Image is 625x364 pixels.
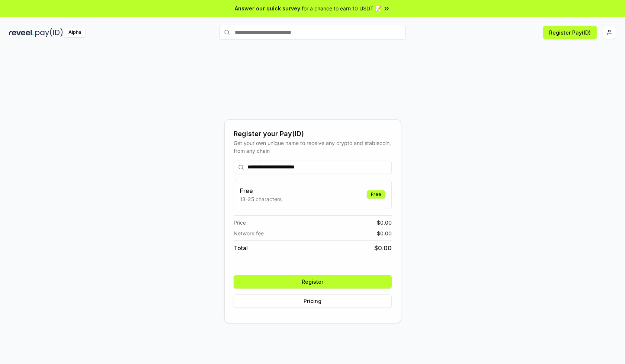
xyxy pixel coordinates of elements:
button: Register [234,275,392,289]
span: $ 0.00 [374,244,392,252]
img: reveel_dark [9,28,34,37]
div: Get your own unique name to receive any crypto and stablecoin, from any chain [234,139,392,155]
img: pay_id [35,28,63,37]
span: Answer our quick survey [235,4,300,12]
span: $ 0.00 [377,219,392,226]
div: Alpha [64,28,85,37]
span: for a chance to earn 10 USDT 📝 [302,4,381,12]
h3: Free [240,186,282,195]
p: 13-25 characters [240,195,282,203]
span: Price [234,219,246,226]
span: Total [234,244,248,252]
button: Register Pay(ID) [543,26,597,39]
div: Free [367,190,385,199]
div: Register your Pay(ID) [234,129,392,139]
span: Network fee [234,229,264,237]
button: Pricing [234,294,392,308]
span: $ 0.00 [377,229,392,237]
